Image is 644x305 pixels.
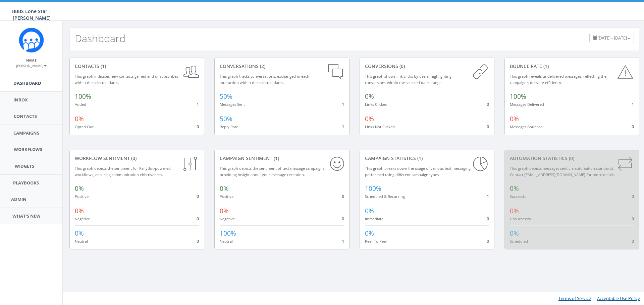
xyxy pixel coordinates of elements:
span: 0% [75,207,84,215]
small: Immediate [365,216,383,221]
small: Messages Sent [220,102,245,107]
span: (0) [130,155,137,161]
span: 0% [365,207,374,215]
span: 1 [342,101,344,107]
div: Workflow Sentiment [75,155,199,162]
small: Negative [220,216,235,221]
a: Terms of Service [558,295,591,301]
span: 0% [75,184,84,193]
div: Campaign Sentiment [220,155,344,162]
span: 100% [365,184,381,193]
img: Rally_Corp_Icon_1.png [19,27,44,53]
div: Automation Statistics [510,155,634,162]
span: 0% [510,229,519,238]
a: [PERSON_NAME] [16,62,47,68]
span: (2) [259,63,265,69]
span: Admin [11,196,26,202]
small: This graph reveals undelivered messages, reflecting the campaign's delivery efficiency. [510,74,606,85]
span: 0% [510,184,519,193]
span: 0% [510,207,519,215]
span: 0 [342,193,344,199]
span: 0 [632,124,634,130]
span: 100% [510,92,526,101]
span: 0 [487,216,489,222]
small: [PERSON_NAME] [16,63,47,68]
span: Campaigns [13,130,39,136]
span: Inbox [13,97,28,103]
small: Peer To Peer [365,239,387,244]
small: This graph shows link clicks by users, highlighting conversions within the selected dates range. [365,74,451,85]
span: (1) [272,155,279,161]
span: 0% [365,92,374,101]
small: Neutral [220,239,233,244]
small: Name [26,58,37,63]
small: This graph depicts messages sent via automation standards. Contact [EMAIL_ADDRESS][DOMAIN_NAME] f... [510,166,615,177]
span: 0 [197,238,199,244]
small: This graph indicates new contacts gained and unsubscribes within the selected dates. [75,74,178,85]
span: 1 [197,101,199,107]
small: Reply Rate [220,124,238,129]
small: Positive [220,194,233,199]
small: Links Clicked [365,102,387,107]
small: This graph breaks down the usage of various text messaging performed using different campaign types. [365,166,471,177]
span: Dashboard [13,80,41,86]
span: 0% [75,229,84,238]
span: 0 [487,124,489,130]
small: Positive [75,194,89,199]
small: Opted Out [75,124,94,129]
span: (1) [542,63,549,69]
span: [DATE] - [DATE] [597,35,627,41]
span: (0) [398,63,405,69]
span: 0 [197,124,199,130]
span: 50% [220,92,232,101]
span: 0 [197,193,199,199]
small: This graph depicts the sentiment of text message campaigns, providing insight about your message ... [220,166,325,177]
small: This graph tracks conversations, exchanged in each interaction within the selected dates. [220,74,309,85]
span: 0% [220,207,229,215]
span: Widgets [15,163,34,169]
span: 0% [510,115,519,123]
span: 0 [632,238,634,244]
span: 0 [487,101,489,107]
span: Contacts [14,113,37,119]
div: conversions [365,63,489,70]
div: conversations [220,63,344,70]
small: Scheduled & Recurring [365,194,405,199]
div: Campaign Statistics [365,155,489,162]
span: 0% [220,184,229,193]
small: Messages Delivered [510,102,544,107]
span: 0% [75,115,84,123]
small: Links Not Clicked [365,124,395,129]
span: 100% [75,92,91,101]
span: 0 [197,216,199,222]
small: Neutral [75,239,88,244]
span: 1 [632,101,634,107]
h2: Dashboard [75,33,125,44]
span: Workflows [14,146,42,152]
small: Messages Bounced [510,124,543,129]
span: (1) [99,63,106,69]
span: 0 [342,216,344,222]
small: This graph depicts the sentiment for RallyBot-powered workflows, ensuring communication effective... [75,166,171,177]
span: 100% [220,229,236,238]
small: Scheduled [510,239,528,244]
span: 0 [632,216,634,222]
span: BBBS Lone Star | [PERSON_NAME] [12,8,51,21]
span: 1 [342,124,344,130]
span: 1 [487,193,489,199]
span: 50% [220,115,232,123]
div: contacts [75,63,199,70]
span: (1) [416,155,423,161]
span: 0 [632,193,634,199]
span: 0% [365,229,374,238]
div: Bounce Rate [510,63,634,70]
span: (0) [568,155,574,161]
span: 0% [365,115,374,123]
span: Playbooks [13,180,39,186]
span: 0 [487,238,489,244]
small: Negative [75,216,90,221]
a: Acceptable Use Policy [597,295,640,301]
span: 1 [342,238,344,244]
small: Added [75,102,86,107]
span: What's New [12,213,41,219]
